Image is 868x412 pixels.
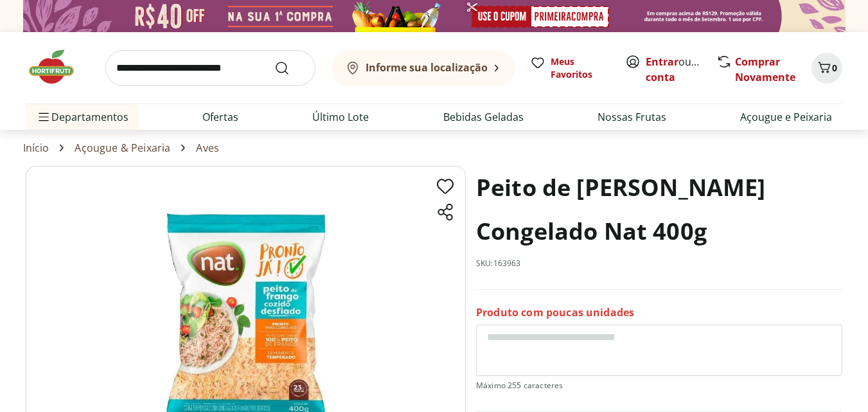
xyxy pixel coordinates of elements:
[23,142,49,154] a: Início
[530,55,610,81] a: Meus Favoritos
[105,50,315,86] input: search
[476,166,842,253] h1: Peito de [PERSON_NAME] Congelado Nat 400g
[202,109,238,125] a: Ofertas
[832,62,837,74] span: 0
[36,102,128,132] span: Departamentos
[646,54,703,85] span: ou
[443,109,524,125] a: Bebidas Geladas
[551,55,610,81] span: Meus Favoritos
[36,102,51,132] button: Menu
[476,305,634,319] p: Produto com poucas unidades
[811,53,842,84] button: Carrinho
[312,109,369,125] a: Último Lote
[196,142,219,154] a: Aves
[598,109,666,125] a: Nossas Frutas
[75,142,170,154] a: Açougue & Peixaria
[274,60,305,76] button: Submit Search
[735,55,795,84] a: Comprar Novamente
[646,55,678,69] a: Entrar
[26,48,90,86] img: Hortifruti
[366,60,488,75] b: Informe sua localização
[646,55,716,84] a: Criar conta
[476,258,521,269] p: SKU: 163963
[740,109,832,125] a: Açougue e Peixaria
[331,50,515,86] button: Informe sua localização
